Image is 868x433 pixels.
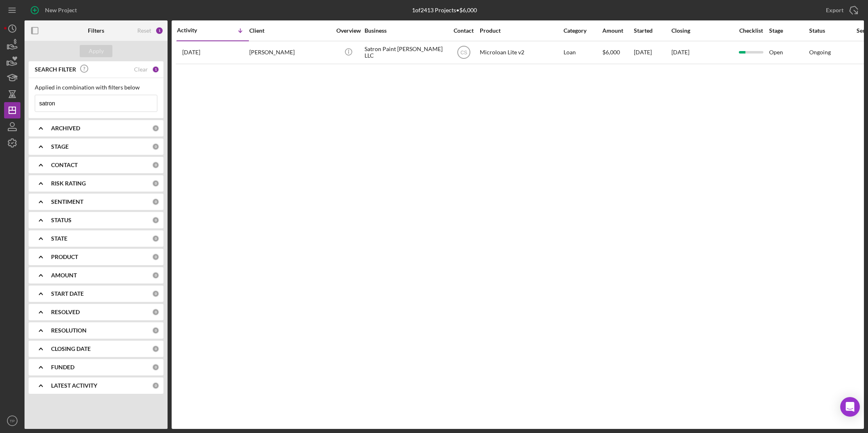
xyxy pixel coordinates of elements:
div: 0 [152,180,159,187]
div: 0 [152,198,159,205]
div: 0 [152,308,159,316]
div: Stage [769,27,808,34]
b: RISK RATING [51,180,86,187]
div: Satron Paint [PERSON_NAME] LLC [365,42,446,63]
div: Clear [134,66,148,73]
button: TP [4,413,20,429]
b: STATUS [51,217,72,223]
div: Microloan Lite v2 [480,42,562,63]
div: 0 [152,125,159,132]
div: 0 [152,290,159,297]
b: SEARCH FILTER [35,66,76,73]
b: LATEST ACTIVITY [51,382,97,389]
text: CS [460,50,467,56]
time: [DATE] [671,49,689,56]
b: START DATE [51,290,84,297]
div: 1 [152,66,159,73]
div: Business [365,27,446,34]
button: Apply [80,45,112,57]
div: Reset [137,27,151,34]
div: Ongoing [809,49,831,56]
button: New Project [25,2,85,18]
div: Activity [177,27,213,33]
div: 0 [152,161,159,169]
b: RESOLVED [51,309,80,315]
div: Client [249,27,331,34]
b: SENTIMENT [51,199,83,205]
div: Closing [671,27,733,34]
div: 1 of 2413 Projects • $6,000 [412,7,477,13]
div: 0 [152,216,159,224]
div: Overview [333,27,364,34]
div: 0 [152,382,159,389]
div: Export [826,2,843,18]
div: Open Intercom Messenger [840,397,860,417]
b: FUNDED [51,364,74,371]
b: PRODUCT [51,254,78,260]
div: Started [634,27,671,34]
div: 0 [152,345,159,353]
div: [PERSON_NAME] [249,42,331,63]
b: CONTACT [51,162,78,168]
b: AMOUNT [51,272,77,279]
div: Contact [448,27,479,34]
time: 2025-08-05 20:46 [182,49,200,56]
div: Open [769,42,808,63]
div: 0 [152,253,159,261]
b: STATE [51,235,67,242]
div: 0 [152,364,159,371]
div: 0 [152,327,159,334]
div: $6,000 [602,42,633,63]
div: Amount [602,27,633,34]
div: New Project [45,2,77,18]
div: [DATE] [634,42,671,63]
b: CLOSING DATE [51,346,91,352]
button: Export [818,2,864,18]
div: Category [564,27,602,34]
b: Filters [88,27,104,34]
text: TP [10,419,15,423]
div: 0 [152,272,159,279]
div: 0 [152,143,159,150]
b: STAGE [51,143,69,150]
div: Applied in combination with filters below [35,84,157,91]
b: RESOLUTION [51,327,87,334]
b: ARCHIVED [51,125,80,132]
div: Status [809,27,848,34]
div: Checklist [734,27,768,34]
div: Product [480,27,562,34]
div: Apply [89,45,104,57]
div: Loan [564,42,602,63]
div: 1 [155,27,163,35]
div: 0 [152,235,159,242]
